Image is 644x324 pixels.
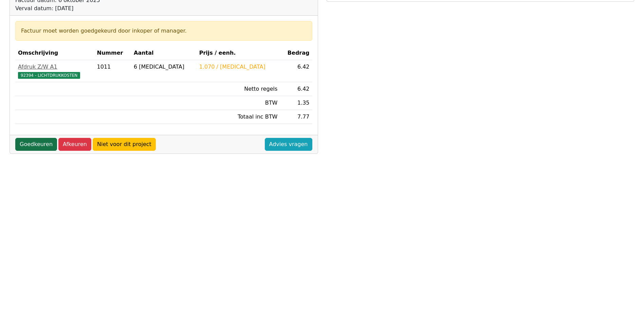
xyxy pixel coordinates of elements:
[18,63,92,71] div: Afdruk Z/W A1
[131,46,197,60] th: Aantal
[58,138,91,151] a: Afkeuren
[199,63,278,71] div: 1.070 / [MEDICAL_DATA]
[15,46,94,60] th: Omschrijving
[93,138,156,151] a: Niet voor dit project
[197,110,280,124] td: Totaal inc BTW
[197,82,280,96] td: Netto regels
[280,60,312,82] td: 6.42
[265,138,312,151] a: Advies vragen
[21,27,307,35] div: Factuur moet worden goedgekeurd door inkoper of manager.
[280,96,312,110] td: 1.35
[280,46,312,60] th: Bedrag
[134,63,194,71] div: 6 [MEDICAL_DATA]
[94,60,131,82] td: 1011
[15,4,178,13] div: Verval datum: [DATE]
[18,72,80,79] span: 92394 - LICHTDRUKKOSTEN
[18,63,92,79] a: Afdruk Z/W A192394 - LICHTDRUKKOSTEN
[94,46,131,60] th: Nummer
[15,138,57,151] a: Goedkeuren
[197,46,280,60] th: Prijs / eenh.
[280,82,312,96] td: 6.42
[197,96,280,110] td: BTW
[280,110,312,124] td: 7.77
